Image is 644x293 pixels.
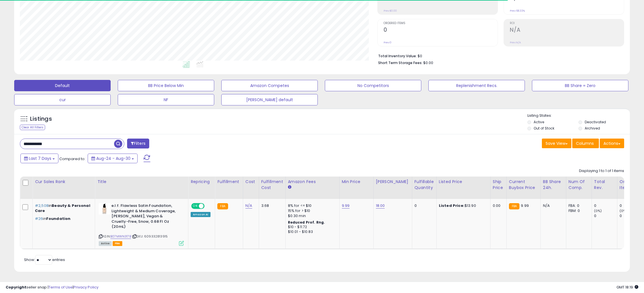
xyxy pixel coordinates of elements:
[35,179,92,185] div: Cur Sales Rank
[35,203,91,213] p: in
[428,80,525,91] button: Replenishment Recs.
[127,139,149,148] button: Filters
[261,179,283,191] div: Fulfillment Cost
[616,284,638,290] span: 2025-09-7 18:19 GMT
[594,209,602,213] small: (0%)
[594,179,615,191] div: Total Rev.
[620,209,628,213] small: (0%)
[534,126,554,131] label: Out of Stock
[96,156,131,161] span: Aug-24 - Aug-30
[245,179,256,185] div: Cost
[576,141,594,146] span: Columns
[99,203,110,215] img: 31iWXYHf6DL._SL40_.jpg
[509,179,538,191] div: Current Buybox Price
[376,179,410,185] div: [PERSON_NAME]
[493,203,502,208] div: 0.00
[572,139,599,148] button: Columns
[191,179,212,185] div: Repricing
[245,203,252,209] a: N/A
[59,156,85,162] span: Compared to:
[191,212,211,217] div: Amazon AI
[585,126,600,131] label: Archived
[221,80,318,91] button: Amazon Competes
[569,203,587,208] div: FBA: 0
[532,80,628,91] button: BB Share = Zero
[594,203,617,208] div: 0
[288,225,335,230] div: $10 - $11.72
[46,216,71,221] span: Foundation
[217,179,240,185] div: Fulfillment
[493,179,504,191] div: Ship Price
[99,203,184,245] div: ASIN:
[384,27,498,34] h2: 0
[288,185,291,190] small: Amazon Fees.
[342,203,350,209] a: 9.99
[204,204,213,209] span: OFF
[29,156,51,161] span: Last 7 Days
[35,216,43,221] span: #26
[543,203,562,208] div: N/A
[376,203,385,209] a: 18.00
[569,208,587,213] div: FBM: 0
[111,203,180,231] b: e.l.f. Flawless Satin Foundation, Lightweight & Medium Coverage, [PERSON_NAME], Vegan & Cruelty-F...
[384,41,392,44] small: Prev: 0
[510,22,624,25] span: ROI
[600,139,624,148] button: Actions
[261,203,281,208] div: 3.68
[99,241,112,246] span: All listings currently available for purchase on Amazon
[414,203,432,208] div: 0
[423,60,433,65] span: $0.00
[509,203,519,209] small: FBA
[288,203,335,208] div: 8% for <= $10
[14,80,111,91] button: Default
[20,125,45,130] div: Clear All Filters
[569,179,589,191] div: Num of Comp.
[439,203,486,208] div: $13.90
[527,113,630,118] p: Listing States:
[24,257,65,262] span: Show: entries
[288,179,337,185] div: Amazon Fees
[35,216,91,221] p: in
[378,54,417,58] b: Total Inventory Value:
[35,203,90,213] span: Beauty & Personal Care
[510,9,525,12] small: Prev: 68.33%
[439,179,488,185] div: Listed Price
[288,230,335,234] div: $10.01 - $10.83
[30,115,52,123] h5: Listings
[73,284,98,290] a: Privacy Policy
[88,154,138,163] button: Aug-24 - Aug-30
[192,204,199,209] span: ON
[6,284,26,290] strong: Copyright
[439,203,465,208] b: Listed Price:
[378,52,620,59] li: $0
[594,213,617,218] div: 0
[325,80,421,91] button: No Competitors
[14,94,111,105] button: cur
[110,234,131,239] a: B07MWN317B
[521,203,529,208] span: 9.99
[384,9,397,12] small: Prev: $0.00
[342,179,371,185] div: Min Price
[534,120,544,124] label: Active
[620,213,643,218] div: 0
[221,94,318,105] button: [PERSON_NAME] default
[113,241,122,246] span: FBA
[510,41,521,44] small: Prev: N/A
[35,203,49,208] span: #2,508
[288,220,325,225] b: Reduced Prof. Rng.
[97,179,186,185] div: Title
[288,213,335,218] div: $0.30 min
[118,80,214,91] button: BB Price Below Min
[132,234,168,239] span: | SKU: 609332813915
[542,139,571,148] button: Save View
[6,285,98,290] div: seller snap | |
[585,120,606,124] label: Deactivated
[118,94,214,105] button: NF
[579,168,624,174] div: Displaying 1 to 1 of 1 items
[620,179,640,191] div: Ordered Items
[414,179,434,191] div: Fulfillable Quantity
[510,27,624,34] h2: N/A
[543,179,564,191] div: BB Share 24h.
[384,22,498,25] span: Ordered Items
[49,284,73,290] a: Terms of Use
